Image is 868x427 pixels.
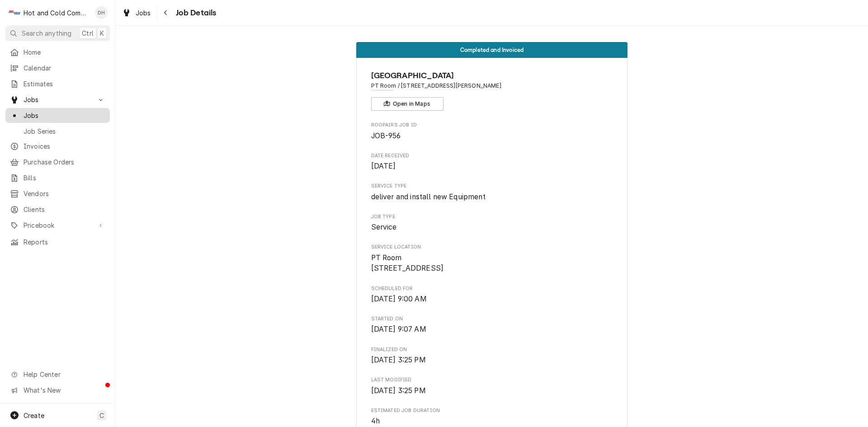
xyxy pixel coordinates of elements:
[371,325,426,333] span: [DATE] 9:07 AM
[371,346,613,366] div: Finalized On
[371,285,613,305] div: Scheduled For
[24,95,92,104] span: Jobs
[24,63,105,73] span: Calendar
[24,111,105,120] span: Jobs
[136,8,151,18] span: Jobs
[5,45,110,60] a: Home
[371,70,613,111] div: Client Information
[356,42,627,58] div: Status
[24,237,105,247] span: Reports
[371,213,613,221] span: Job Type
[371,192,613,202] span: Service Type
[5,139,110,154] a: Invoices
[24,221,92,230] span: Pricebook
[24,205,105,214] span: Clients
[371,82,613,90] span: Address
[5,235,110,249] a: Reports
[8,6,21,19] div: Hot and Cold Commercial Kitchens, Inc.'s Avatar
[24,127,105,136] span: Job Series
[24,8,90,18] div: Hot and Cold Commercial Kitchens, Inc.
[24,412,44,419] span: Create
[371,416,613,427] span: Estimated Job Duration
[371,213,613,233] div: Job Type
[24,173,105,183] span: Bills
[5,367,110,382] a: Go to Help Center
[371,131,613,141] span: Roopairs Job ID
[5,76,110,91] a: Estimates
[24,47,105,57] span: Home
[5,202,110,217] a: Clients
[371,70,613,82] span: Name
[371,407,613,414] span: Estimated Job Duration
[371,183,613,190] span: Service Type
[371,315,613,335] div: Started On
[371,253,613,274] span: Service Location
[371,253,444,273] span: PT Room [STREET_ADDRESS]
[24,385,104,395] span: What's New
[8,6,21,19] div: H
[371,407,613,427] div: Estimated Job Duration
[5,25,110,41] button: Search anythingCtrlK
[460,47,524,53] span: Completed and Invoiced
[371,97,443,111] button: Open in Maps
[24,79,105,89] span: Estimates
[371,376,613,384] span: Last Modified
[5,108,110,123] a: Jobs
[173,7,217,19] span: Job Details
[371,162,396,170] span: [DATE]
[371,244,613,251] span: Service Location
[5,170,110,185] a: Bills
[5,124,110,139] a: Job Series
[371,285,613,292] span: Scheduled For
[24,157,105,167] span: Purchase Orders
[371,152,613,172] div: Date Received
[371,222,613,233] span: Job Type
[371,294,613,305] span: Scheduled For
[371,152,613,160] span: Date Received
[5,383,110,398] a: Go to What's New
[371,315,613,323] span: Started On
[159,5,173,20] button: Navigate back
[5,218,110,233] a: Go to Pricebook
[371,324,613,335] span: Started On
[371,223,397,231] span: Service
[371,192,486,201] span: deliver and install new Equipment
[371,417,380,425] span: 4h
[371,122,613,129] span: Roopairs Job ID
[100,28,104,38] span: K
[371,244,613,274] div: Service Location
[371,385,613,396] span: Last Modified
[99,411,104,420] span: C
[5,155,110,169] a: Purchase Orders
[82,28,94,38] span: Ctrl
[371,386,426,395] span: [DATE] 3:25 PM
[371,122,613,141] div: Roopairs Job ID
[371,346,613,353] span: Finalized On
[5,61,110,75] a: Calendar
[5,92,110,107] a: Go to Jobs
[371,131,401,140] span: JOB-956
[371,183,613,202] div: Service Type
[95,6,108,19] div: Daryl Harris's Avatar
[24,141,105,151] span: Invoices
[5,186,110,201] a: Vendors
[118,5,155,20] a: Jobs
[371,161,613,172] span: Date Received
[24,189,105,198] span: Vendors
[371,295,427,303] span: [DATE] 9:00 AM
[371,356,426,364] span: [DATE] 3:25 PM
[95,6,108,19] div: DH
[24,370,104,379] span: Help Center
[371,355,613,366] span: Finalized On
[371,376,613,396] div: Last Modified
[22,28,71,38] span: Search anything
